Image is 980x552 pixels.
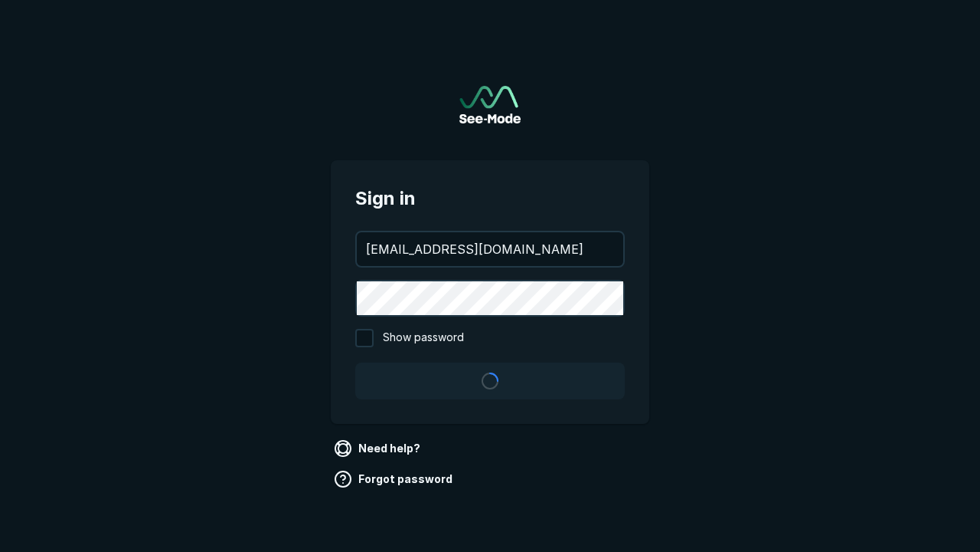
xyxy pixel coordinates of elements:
input: your@email.com [357,232,623,266]
span: Sign in [355,185,625,212]
span: Show password [383,329,464,347]
a: Go to sign in [459,86,521,123]
a: Need help? [331,436,426,461]
a: Forgot password [331,467,459,491]
img: See-Mode Logo [459,86,521,123]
